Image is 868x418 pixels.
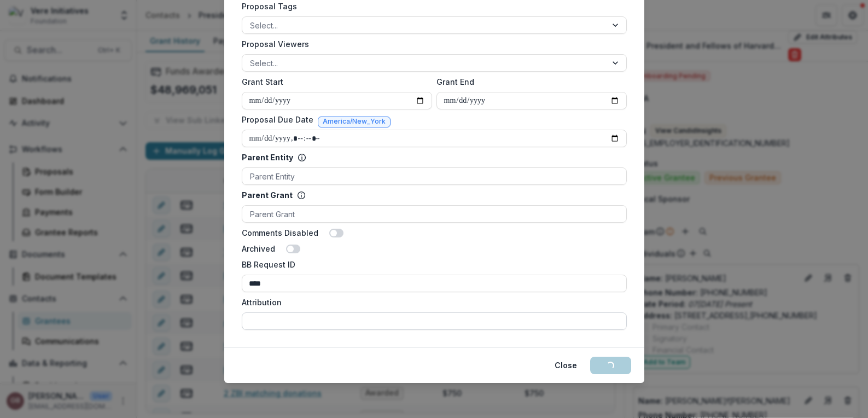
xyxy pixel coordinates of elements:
label: Proposal Due Date [242,114,313,125]
label: Proposal Viewers [242,38,620,50]
label: Comments Disabled [242,227,318,239]
label: Archived [242,243,275,254]
label: Attribution [242,297,620,308]
p: Parent Grant [242,189,293,201]
label: BB Request ID [242,259,620,270]
span: America/New_York [323,118,386,125]
label: Grant Start [242,76,426,88]
button: Close [548,357,584,374]
label: Grant End [436,76,620,88]
p: Parent Entity [242,152,293,163]
label: Proposal Tags [242,1,620,12]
